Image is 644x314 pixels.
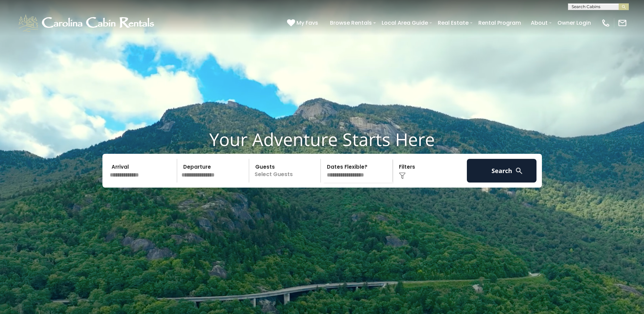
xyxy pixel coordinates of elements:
img: White-1-1-2.png [17,13,157,33]
a: About [527,17,551,29]
a: Real Estate [434,17,472,29]
button: Search [467,159,537,183]
h1: Your Adventure Starts Here [5,129,639,150]
a: My Favs [287,19,320,27]
a: Owner Login [554,17,594,29]
p: Select Guests [251,159,321,183]
a: Browse Rentals [327,17,375,29]
a: Local Area Guide [378,17,431,29]
span: My Favs [296,19,318,27]
a: Rental Program [475,17,524,29]
img: search-regular-white.png [515,167,523,175]
img: filter--v1.png [399,172,406,179]
img: mail-regular-white.png [618,18,627,28]
img: phone-regular-white.png [601,18,611,28]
